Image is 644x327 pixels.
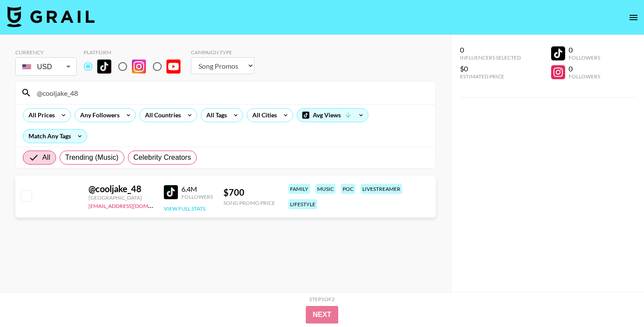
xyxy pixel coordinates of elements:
[181,193,213,200] div: Followers
[569,46,600,54] div: 0
[23,109,57,122] div: All Prices
[201,109,229,122] div: All Tags
[223,187,275,198] div: $ 700
[569,54,600,61] div: Followers
[88,194,153,201] div: [GEOGRAPHIC_DATA]
[309,296,335,302] div: Step 1 of 2
[42,152,50,163] span: All
[7,6,95,27] img: Grail Talent
[140,109,183,122] div: All Countries
[569,73,600,80] div: Followers
[460,54,521,61] div: Influencers Selected
[32,86,430,100] input: Search by User Name
[166,60,180,74] img: YouTube
[341,184,355,194] div: poc
[306,306,339,323] button: Next
[88,201,177,209] a: [EMAIL_ADDRESS][DOMAIN_NAME]
[181,185,213,193] div: 6.4M
[297,109,368,122] div: Avg Views
[84,49,188,56] div: Platform
[315,184,336,194] div: music
[460,46,521,54] div: 0
[23,130,87,143] div: Match Any Tags
[164,205,205,212] button: View Full Stats
[75,109,121,122] div: Any Followers
[97,60,111,74] img: TikTok
[17,59,75,74] div: USD
[600,283,633,316] iframe: Drift Widget Chat Controller
[134,152,191,163] span: Celebrity Creators
[288,184,310,194] div: family
[88,183,153,194] div: @ cooljake_48
[223,200,275,206] div: Song Promo Price
[361,184,402,194] div: livestreamer
[288,199,317,209] div: lifestyle
[191,49,255,56] div: Campaign Type
[164,185,178,199] img: TikTok
[460,64,521,73] div: $0
[569,64,600,73] div: 0
[15,49,77,56] div: Currency
[460,73,521,80] div: Estimated Price
[132,60,146,74] img: Instagram
[247,109,279,122] div: All Cities
[65,152,119,163] span: Trending (Music)
[625,9,642,26] button: open drawer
